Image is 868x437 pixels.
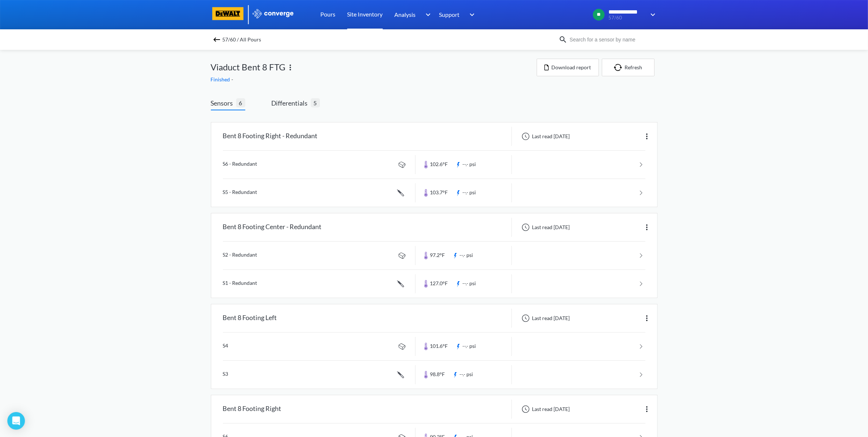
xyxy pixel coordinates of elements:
span: Differentials [272,98,311,108]
img: more.svg [642,223,651,232]
div: Last read [DATE] [518,314,572,323]
button: Download report [537,59,599,76]
span: 5 [311,98,320,107]
span: 6 [236,98,245,107]
img: downArrow.svg [421,10,432,19]
div: Last read [DATE] [518,223,572,232]
img: more.svg [642,405,651,414]
span: Finished [211,76,232,82]
span: Analysis [395,10,416,19]
span: 57/60 / All Pours [223,34,261,45]
span: Support [439,10,460,19]
div: Bent 8 Footing Right [223,400,282,419]
div: Bent 8 Footing Left [223,309,277,328]
img: more.svg [642,314,651,323]
span: 57/60 [609,15,646,21]
img: icon-file.svg [544,65,549,70]
img: downArrow.svg [646,10,657,19]
img: icon-search.svg [559,35,567,44]
span: Sensors [211,98,236,108]
span: - [232,76,235,82]
div: Bent 8 Footing Right - Redundant [223,127,318,146]
input: Search for a sensor by name [567,36,656,44]
img: more.svg [286,63,295,72]
span: Viaduct Bent 8 FTG [211,60,286,74]
button: Refresh [602,59,655,76]
img: logo_ewhite.svg [252,9,294,18]
div: Last read [DATE] [518,405,572,414]
img: more.svg [642,132,651,141]
img: logo-dewalt.svg [211,7,245,20]
div: Last read [DATE] [518,132,572,141]
img: downArrow.svg [465,10,477,19]
div: Bent 8 Footing Center - Redundant [223,218,322,237]
img: backspace.svg [212,35,221,44]
div: Open Intercom Messenger [7,412,25,430]
img: icon-refresh.svg [614,64,625,71]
